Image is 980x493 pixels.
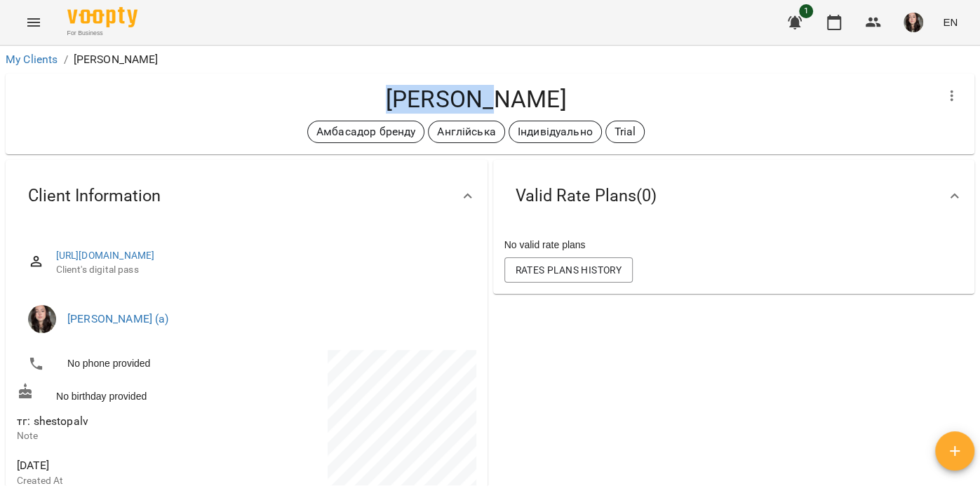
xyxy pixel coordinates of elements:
[63,51,67,68] li: /
[516,262,622,278] span: Rates Plans History
[493,160,975,232] div: Valid Rate Plans(0)
[74,51,159,68] p: [PERSON_NAME]
[518,123,593,140] p: Індивідуально
[17,85,935,114] h4: [PERSON_NAME]
[28,305,56,333] img: Названова Марія Олегівна (а)
[615,123,636,140] p: Trial
[428,121,504,143] div: Англійська
[28,185,161,207] span: Client Information
[17,414,88,428] span: тг: shestopalv
[943,15,958,29] span: EN
[504,257,633,283] button: Rates Plans History
[316,123,415,140] p: Амбасадор бренду
[56,250,155,261] a: [URL][DOMAIN_NAME]
[437,123,495,140] p: Англійська
[56,263,465,277] span: Client's digital pass
[67,312,169,325] a: [PERSON_NAME] (а)
[799,4,813,18] span: 1
[14,380,246,406] div: No birthday provided
[67,29,137,38] span: For Business
[6,51,974,68] nav: breadcrumb
[502,235,967,255] div: No valid rate plans
[17,350,243,378] li: No phone provided
[509,121,602,143] div: Індивідуально
[6,160,488,232] div: Client Information
[605,121,645,143] div: Trial
[17,457,243,474] span: [DATE]
[307,121,424,143] div: Амбасадор бренду
[17,429,243,443] p: Note
[516,185,657,207] span: Valid Rate Plans ( 0 )
[67,7,137,27] img: Voopty Logo
[6,53,58,66] a: My Clients
[17,474,243,488] p: Created At
[937,9,963,35] button: EN
[17,6,51,39] button: Menu
[904,13,923,32] img: 1a20daea8e9f27e67610e88fbdc8bd8e.jpg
